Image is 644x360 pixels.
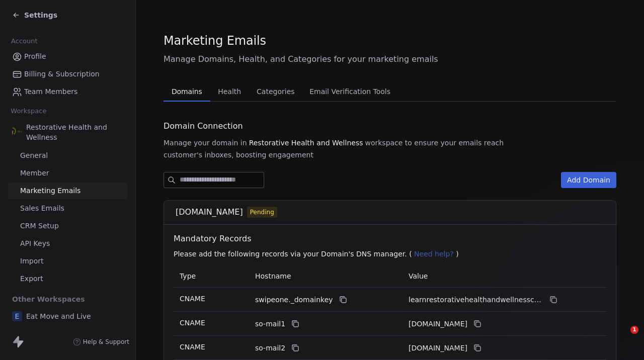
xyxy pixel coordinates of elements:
[630,326,638,334] span: 1
[20,186,80,196] span: Marketing Emails
[365,138,504,148] span: workspace to ensure your emails reach
[8,271,127,287] a: Export
[20,238,50,249] span: API Keys
[214,84,245,99] span: Health
[7,34,42,49] span: Account
[8,253,127,269] a: Import
[26,311,91,321] span: Eat Move and Live
[255,343,285,353] span: so-mail2
[174,249,610,259] p: Please add the following records via your Domain's DNS manager. ( )
[8,147,127,164] a: General
[8,291,89,307] span: Other Workspaces
[255,272,291,280] span: Hostname
[20,203,64,214] span: Sales Emails
[8,235,127,252] a: API Keys
[255,319,285,329] span: so-mail1
[180,319,205,327] span: CNAME
[8,200,127,217] a: Sales Emails
[164,138,247,148] span: Manage your domain in
[561,172,616,188] button: Add Domain
[253,84,298,99] span: Categories
[8,165,127,182] a: Member
[24,10,57,20] span: Settings
[414,250,454,258] span: Need help?
[255,295,333,305] span: swipeone._domainkey
[164,53,616,65] span: Manage Domains, Health, and Categories for your marketing emails
[20,256,43,266] span: Import
[176,206,243,218] span: [DOMAIN_NAME]
[83,338,129,346] span: Help & Support
[24,69,100,79] span: Billing & Subscription
[409,272,428,280] span: Value
[409,295,543,305] span: learnrestorativehealthandwellnesscom._domainkey.swipeone.email
[8,183,127,199] a: Marketing Emails
[8,83,127,100] a: Team Members
[12,10,57,20] a: Settings
[180,271,243,282] p: Type
[168,84,206,99] span: Domains
[12,311,22,321] span: E
[180,295,205,303] span: CNAME
[180,343,205,351] span: CNAME
[305,84,394,99] span: Email Verification Tools
[249,138,363,148] span: Restorative Health and Wellness
[164,150,313,160] span: customer's inboxes, boosting engagement
[164,33,266,48] span: Marketing Emails
[409,319,467,329] span: learnrestorativehealthandwellnesscom1.swipeone.email
[24,86,77,97] span: Team Members
[20,150,48,161] span: General
[164,120,243,132] span: Domain Connection
[7,104,51,119] span: Workspace
[174,233,610,245] span: Mandatory Records
[409,343,467,353] span: learnrestorativehealthandwellnesscom2.swipeone.email
[73,338,129,346] a: Help & Support
[12,127,22,137] img: RHW_logo.png
[24,51,46,62] span: Profile
[20,221,59,231] span: CRM Setup
[8,48,127,65] a: Profile
[20,274,43,284] span: Export
[8,66,127,82] a: Billing & Subscription
[8,218,127,234] a: CRM Setup
[20,168,49,178] span: Member
[250,208,274,217] span: Pending
[610,326,634,350] iframe: Intercom live chat
[26,122,123,142] span: Restorative Health and Wellness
